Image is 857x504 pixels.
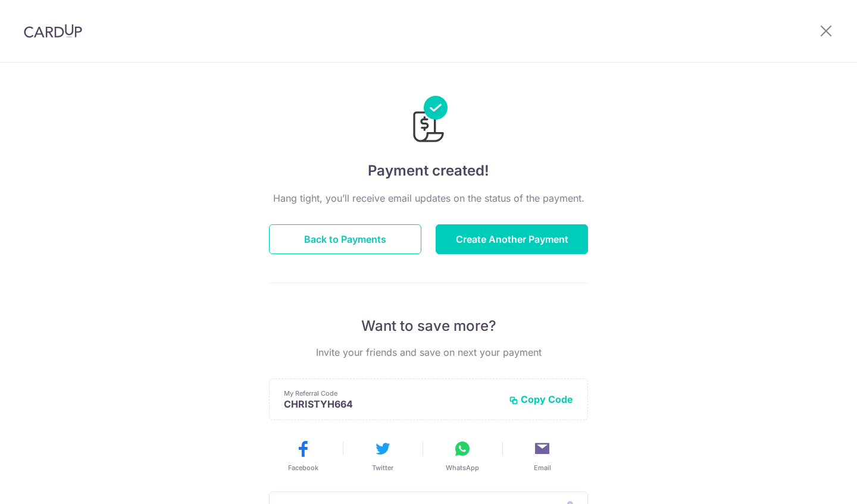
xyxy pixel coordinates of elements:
[436,224,588,254] button: Create Another Payment
[284,398,499,410] p: CHRISTYH664
[269,191,588,205] p: Hang tight, you’ll receive email updates on the status of the payment.
[446,463,479,472] span: WhatsApp
[348,439,418,472] button: Twitter
[372,463,393,472] span: Twitter
[284,389,499,398] p: My Referral Code
[427,439,498,472] button: WhatsApp
[507,439,577,472] button: Email
[534,463,551,472] span: Email
[24,24,82,38] img: CardUp
[269,160,588,181] h4: Payment created!
[288,463,318,472] span: Facebook
[269,317,588,336] p: Want to save more?
[409,96,448,146] img: Payments
[269,224,421,254] button: Back to Payments
[509,393,573,405] button: Copy Code
[268,439,338,472] button: Facebook
[269,345,588,359] p: Invite your friends and save on next your payment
